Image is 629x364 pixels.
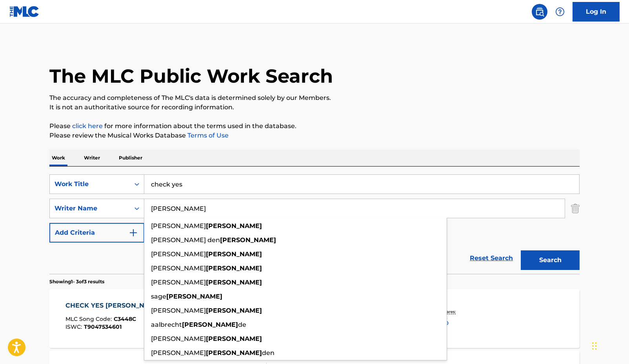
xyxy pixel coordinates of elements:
[206,349,262,357] strong: [PERSON_NAME]
[114,315,136,322] span: C3448C
[151,264,206,272] span: [PERSON_NAME]
[49,131,580,140] p: Please review the Musical Works Database
[182,321,238,328] strong: [PERSON_NAME]
[206,250,262,258] strong: [PERSON_NAME]
[129,228,138,237] img: 9d2ae6d4665cec9f34b9.svg
[535,7,544,16] img: search
[151,279,206,286] span: [PERSON_NAME]
[262,349,275,357] span: den
[151,222,206,230] span: [PERSON_NAME]
[592,334,597,358] div: Drag
[49,121,580,131] p: Please for more information about the terms used in the database.
[65,301,165,310] div: CHECK YES [PERSON_NAME]
[151,250,206,258] span: [PERSON_NAME]
[532,4,547,20] a: Public Search
[151,307,206,314] span: [PERSON_NAME]
[55,179,125,189] div: Work Title
[49,150,67,166] p: Work
[9,6,40,17] img: MLC Logo
[166,293,222,300] strong: [PERSON_NAME]
[206,335,262,342] strong: [PERSON_NAME]
[220,236,276,244] strong: [PERSON_NAME]
[49,103,580,112] p: It is not an authoritative source for recording information.
[151,349,206,357] span: [PERSON_NAME]
[49,64,333,88] h1: The MLC Public Work Search
[552,4,568,20] div: Help
[206,264,262,272] strong: [PERSON_NAME]
[521,250,580,270] button: Search
[151,321,182,328] span: aalbrecht
[82,150,102,166] p: Writer
[206,279,262,286] strong: [PERSON_NAME]
[466,250,517,267] a: Reset Search
[573,2,620,22] a: Log In
[49,174,580,274] form: Search Form
[65,315,114,322] span: MLC Song Code :
[49,223,144,243] button: Add Criteria
[238,321,246,328] span: de
[72,122,103,130] a: click here
[49,93,580,103] p: The accuracy and completeness of The MLC's data is determined solely by our Members.
[186,132,229,139] a: Terms of Use
[151,293,166,300] span: sage
[151,236,220,244] span: [PERSON_NAME] den
[49,278,104,285] p: Showing 1 - 3 of 3 results
[84,323,122,330] span: T9047534601
[206,307,262,314] strong: [PERSON_NAME]
[555,7,565,16] img: help
[571,199,580,218] img: Delete Criterion
[55,204,125,213] div: Writer Name
[65,323,84,330] span: ISWC :
[206,222,262,230] strong: [PERSON_NAME]
[49,289,580,348] a: CHECK YES [PERSON_NAME]MLC Song Code:C3448CISWC:T9047534601Writers (3)[PERSON_NAME], [PERSON_NAME...
[151,335,206,342] span: [PERSON_NAME]
[116,150,145,166] p: Publisher
[590,326,629,364] iframe: Chat Widget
